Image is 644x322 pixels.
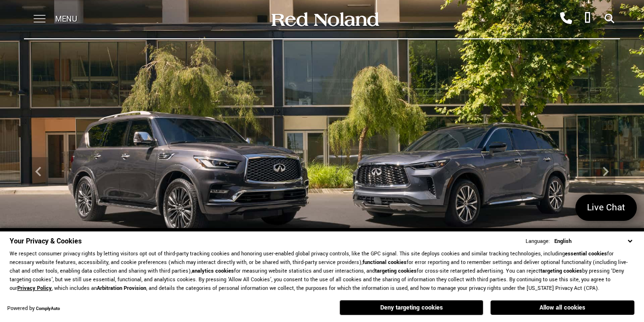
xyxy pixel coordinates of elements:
[582,201,630,214] span: Live Chat
[192,267,234,275] strong: analytics cookies
[596,157,615,186] div: Next
[340,300,483,315] button: Deny targeting cookies
[10,250,634,293] p: We respect consumer privacy rights by letting visitors opt out of third-party tracking cookies an...
[526,239,550,244] div: Language:
[540,267,582,275] strong: targeting cookies
[10,236,82,246] span: Your Privacy & Cookies
[269,11,380,28] img: Red Noland Auto Group
[363,259,407,266] strong: functional cookies
[552,237,634,246] select: Language Select
[575,195,637,221] a: Live Chat
[375,267,417,275] strong: targeting cookies
[36,306,60,312] a: ComplyAuto
[29,157,48,186] div: Previous
[7,306,60,312] div: Powered by
[491,300,634,315] button: Allow all cookies
[565,250,607,257] strong: essential cookies
[17,285,52,292] a: Privacy Policy
[97,285,146,292] strong: Arbitration Provision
